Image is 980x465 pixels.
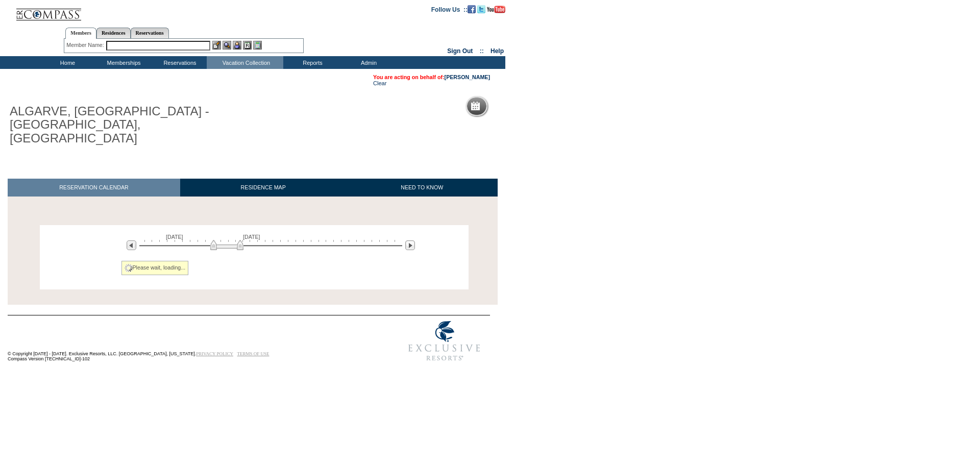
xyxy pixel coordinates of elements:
[94,56,151,69] td: Memberships
[487,6,505,13] img: Subscribe to our YouTube Channel
[180,179,347,197] a: RESIDENCE MAP
[207,56,283,69] td: Vacation Collection
[283,56,339,69] td: Reports
[38,56,94,69] td: Home
[468,5,476,13] img: Become our fan on Facebook
[487,6,505,12] a: Subscribe to our YouTube Channel
[121,261,189,275] div: Please wait, loading...
[491,47,504,55] a: Help
[66,41,106,50] div: Member Name:
[468,6,476,12] a: Become our fan on Facebook
[477,5,485,13] img: Follow us on Twitter
[65,28,96,39] a: Members
[127,240,136,250] img: Previous
[131,28,169,38] a: Reservations
[346,179,498,197] a: NEED TO KNOW
[151,56,207,69] td: Reservations
[477,6,485,12] a: Follow us on Twitter
[196,351,233,356] a: PRIVACY POLICY
[445,74,490,80] a: [PERSON_NAME]
[166,234,183,240] span: [DATE]
[399,315,490,366] img: Exclusive Resorts
[373,74,490,80] span: You are acting on behalf of:
[447,47,473,55] a: Sign Out
[8,103,236,147] h1: ALGARVE, [GEOGRAPHIC_DATA] - [GEOGRAPHIC_DATA], [GEOGRAPHIC_DATA]
[8,179,180,197] a: RESERVATION CALENDAR
[405,240,415,250] img: Next
[212,41,221,50] img: b_edit.gif
[339,56,396,69] td: Admin
[223,41,231,50] img: View
[480,47,484,55] span: ::
[243,41,252,50] img: Reservations
[243,234,260,240] span: [DATE]
[484,103,562,110] h5: Reservation Calendar
[431,5,468,13] td: Follow Us ::
[96,28,131,38] a: Residences
[125,264,133,272] img: spinner2.gif
[233,41,241,50] img: Impersonate
[8,316,365,366] td: © Copyright [DATE] - [DATE]. Exclusive Resorts, LLC. [GEOGRAPHIC_DATA], [US_STATE]. Compass Versi...
[237,351,269,356] a: TERMS OF USE
[253,41,262,50] img: b_calculator.gif
[373,80,386,86] a: Clear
